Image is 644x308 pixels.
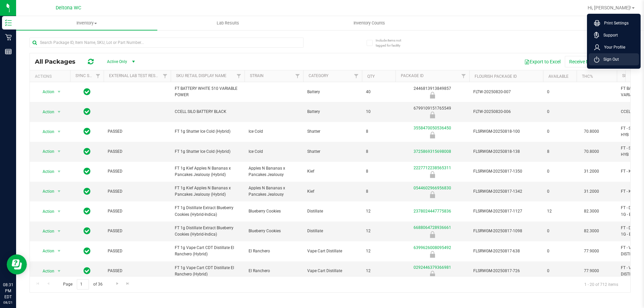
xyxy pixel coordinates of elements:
span: Apples N Bananas x Pancakes Jealousy [249,165,299,178]
span: select [55,147,63,156]
a: Filter [160,70,171,82]
span: PASSED [108,228,167,234]
span: Action [37,127,55,136]
span: In Sync [84,167,91,176]
a: Go to the last page [123,279,133,288]
a: Package ID [401,73,424,78]
span: Action [37,87,55,97]
span: 0 [547,109,573,115]
span: Lab Results [208,20,248,26]
a: Available [548,74,569,79]
span: 0 [547,188,573,195]
span: Kief [307,168,358,175]
a: Filter [351,70,362,82]
span: El Ranchero [249,268,299,274]
span: 82.3000 [581,226,602,236]
span: Action [37,147,55,156]
span: 82.3000 [581,206,602,216]
span: Distillate [307,228,358,234]
span: 31.2000 [581,187,602,196]
div: Newly Received [394,92,470,99]
span: select [55,187,63,196]
div: Newly Received [394,251,470,258]
span: Shatter [307,148,358,155]
button: Receive Non-Cannabis [565,56,620,67]
span: 31.2000 [581,167,602,176]
span: Ice Cold [249,128,299,135]
input: Search Package ID, Item Name, SKU, Lot or Part Number... [30,38,304,48]
span: In Sync [84,246,91,256]
span: FT 1g Vape Cart CDT Distillate El Ranchero (Hybrid) [175,245,240,257]
span: FLSRWGM-20250817-726 [473,268,539,274]
span: Distillate [307,208,358,214]
span: Action [37,227,55,236]
a: Lab Results [157,16,299,30]
span: PASSED [108,268,167,274]
span: Your Profile [600,44,625,51]
span: Inventory [16,20,157,26]
span: Vape Cart Distillate [307,268,358,274]
span: FLSRWGM-20250818-100 [473,128,539,135]
a: Category [309,73,328,78]
span: 70.8000 [581,147,602,157]
span: select [55,107,63,117]
span: 0 [547,228,573,234]
span: All Packages [35,58,82,65]
span: 12 [366,268,391,274]
span: FT 1g Shatter Ice Cold (Hybrid) [175,148,240,155]
span: In Sync [84,87,91,97]
span: 8 [547,148,573,155]
a: Sku Retail Display Name [176,73,226,78]
span: FT 1g Distillate Extract Blueberry Cookies (Hybrid-Indica) [175,225,240,238]
span: Deltona WC [56,5,81,11]
span: 70.8000 [581,127,602,136]
p: 08:31 PM EDT [3,282,13,300]
a: 2227712238565311 [414,166,451,170]
span: 12 [366,228,391,234]
a: Flourish Package ID [475,74,517,79]
span: FT 1g Shatter Ice Cold (Hybrid) [175,128,240,135]
div: Newly Received [394,132,470,138]
div: Newly Received [394,271,470,278]
span: 0 [547,268,573,274]
span: 0 [547,248,573,254]
a: Filter [233,70,245,82]
span: Action [37,246,55,256]
span: 0 [547,128,573,135]
a: Inventory Counts [299,16,440,30]
p: 08/21 [3,300,13,305]
a: Filter [292,70,303,82]
div: 6799109151765549 [394,105,470,118]
span: In Sync [84,147,91,156]
span: select [55,127,63,136]
span: Sign Out [599,56,619,63]
button: Export to Excel [520,56,565,67]
span: Hi, [PERSON_NAME]! [588,5,631,10]
span: Shatter [307,128,358,135]
input: 1 [77,279,89,290]
span: Blueberry Cookies [249,208,299,214]
span: FT 1g Distillate Extract Blueberry Cookies (Hybrid-Indica) [175,205,240,218]
a: Sync Status [75,73,101,78]
span: PASSED [108,248,167,254]
div: Newly Received [394,231,470,238]
span: 0 [547,89,573,95]
span: PASSED [108,208,167,214]
span: PASSED [108,148,167,155]
a: Inventory [16,16,157,30]
span: Blueberry Cookies [249,228,299,234]
span: Action [37,107,55,117]
span: In Sync [84,127,91,136]
div: Newly Received [394,112,470,118]
div: 2446813913849857 [394,85,470,99]
span: select [55,87,63,97]
span: PASSED [108,168,167,175]
span: FLSRWGM-20250817-1350 [473,168,539,175]
span: Action [37,187,55,196]
a: 3558470050536450 [414,126,451,130]
span: 0 [547,168,573,175]
span: Action [37,167,55,176]
div: Actions [35,74,67,79]
span: In Sync [84,206,91,216]
span: Print Settings [600,20,629,26]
